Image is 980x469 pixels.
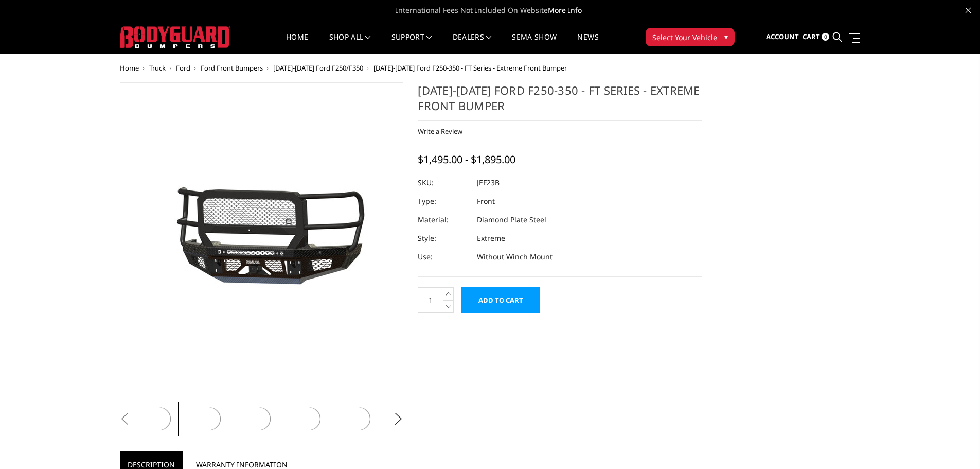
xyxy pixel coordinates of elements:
a: Truck [149,63,166,73]
a: Write a Review [418,127,462,136]
button: Previous [117,411,133,427]
a: Dealers [453,33,492,54]
span: 0 [822,33,829,41]
a: Cart 0 [803,23,829,51]
a: shop all [329,33,371,54]
a: [DATE]-[DATE] Ford F250/F350 [273,63,363,73]
a: Ford Front Bumpers [201,63,263,73]
dt: Style: [418,229,469,248]
dt: SKU: [418,173,469,192]
span: [DATE]-[DATE] Ford F250-350 - FT Series - Extreme Front Bumper [373,63,567,73]
a: More Info [548,5,582,15]
dd: Front [477,192,495,211]
dt: Material: [418,211,469,229]
a: Support [391,33,432,54]
button: Next [390,411,406,427]
span: Cart [803,32,820,41]
img: 2023-2026 Ford F250-350 - FT Series - Extreme Front Bumper [195,405,223,433]
dt: Type: [418,192,469,211]
a: Home [120,63,139,73]
a: Account [766,23,799,51]
a: Ford [176,63,190,73]
button: Select Your Vehicle [646,28,735,46]
input: Add to Cart [461,287,540,313]
dt: Use: [418,248,469,266]
a: Home [286,33,308,54]
img: BODYGUARD BUMPERS [120,26,230,48]
a: 2023-2026 Ford F250-350 - FT Series - Extreme Front Bumper [120,82,404,391]
dd: Extreme [477,229,505,248]
img: 2023-2026 Ford F250-350 - FT Series - Extreme Front Bumper [245,405,273,433]
dd: JEF23B [477,173,500,192]
dd: Diamond Plate Steel [477,211,546,229]
span: Select Your Vehicle [652,32,717,43]
img: 2023-2026 Ford F250-350 - FT Series - Extreme Front Bumper [295,405,323,433]
span: ▾ [724,31,728,42]
dd: Without Winch Mount [477,248,553,266]
a: News [577,33,598,54]
img: 2023-2026 Ford F250-350 - FT Series - Extreme Front Bumper [133,177,390,297]
h1: [DATE]-[DATE] Ford F250-350 - FT Series - Extreme Front Bumper [418,82,702,121]
img: 2023-2026 Ford F250-350 - FT Series - Extreme Front Bumper [145,405,173,433]
span: $1,495.00 - $1,895.00 [418,152,515,166]
a: SEMA Show [512,33,557,54]
img: 2023-2026 Ford F250-350 - FT Series - Extreme Front Bumper [345,405,373,433]
span: Account [766,32,799,41]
